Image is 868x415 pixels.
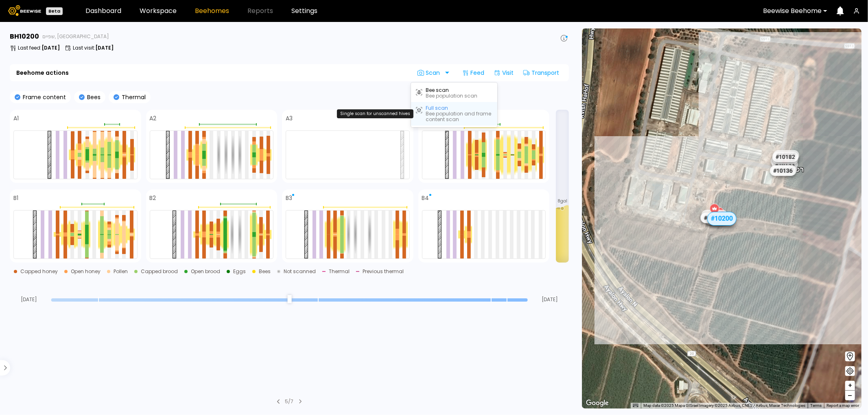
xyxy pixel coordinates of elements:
p: Thermal [119,94,146,100]
img: Beewise logo [8,5,41,16]
p: Frame content [20,94,66,100]
div: # 10136 [770,165,796,176]
span: Map data ©2025 Mapa GISrael Imagery ©2025 Airbus, CNES / Airbus, Maxar Technologies [643,403,805,408]
div: Bees [259,269,271,274]
a: Dashboard [85,8,121,14]
div: Not scanned [284,269,316,274]
div: # 10237 [701,212,727,223]
div: Bee population and frame content scan [426,111,492,122]
p: Last feed : [18,46,60,50]
div: Feed [459,66,488,79]
b: [DATE] [42,44,60,51]
img: Google [584,398,611,408]
a: Beehomes [195,8,229,14]
span: שפיים, [GEOGRAPHIC_DATA] [42,34,109,39]
div: Visit [491,66,517,79]
h4: B3 [286,195,292,201]
div: Open brood [191,269,220,274]
h4: B2 [150,195,156,201]
p: Last visit : [73,46,114,50]
h4: A2 [150,115,157,121]
div: # 10182 [772,151,798,162]
div: Thermal [329,269,350,274]
div: # 10184 [771,156,797,167]
h4: A3 [286,115,293,121]
div: Transport [520,66,562,79]
div: Full scan [426,105,448,111]
a: Report a map error [826,403,859,408]
div: 5 / 7 [285,398,294,405]
span: 8 gal [558,199,567,203]
button: – [845,391,855,400]
a: Open this area in Google Maps (opens a new window) [584,398,611,408]
div: Bee scan [426,87,449,93]
div: # 10132 [772,153,798,164]
div: Previous thermal [363,269,404,274]
a: Workspace [140,8,177,14]
div: Capped brood [141,269,178,274]
div: רפת דרום [704,204,732,222]
div: Bee population scan [426,93,477,99]
h4: B1 [13,195,18,201]
span: + [848,380,853,391]
b: [DATE] [95,44,114,51]
h3: BH 10200 [10,33,39,40]
div: Capped honey [20,269,58,274]
div: # 10200 [707,211,736,225]
div: רפת צפון [777,156,803,174]
span: [DATE] [10,297,48,302]
a: Settings [291,8,317,14]
h4: B4 [422,195,429,201]
div: Eggs [233,269,246,274]
div: Beta [46,7,63,15]
div: # 10025 [773,150,799,161]
span: – [848,391,853,401]
button: Keyboard shortcuts [633,403,638,408]
div: # 10210 [700,213,726,223]
div: Pollen [114,269,128,274]
b: Beehome actions [16,70,69,76]
span: Scan [418,70,443,76]
a: Terms [810,403,822,408]
p: Bees [85,94,101,100]
span: Reports [247,8,273,14]
div: Single scan for unscanned hives [337,109,413,118]
div: # 10133 [772,159,798,169]
button: + [845,381,855,391]
div: # 10207 [771,165,797,176]
span: [DATE] [531,297,569,302]
div: Open honey [71,269,101,274]
h4: A1 [13,115,19,121]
